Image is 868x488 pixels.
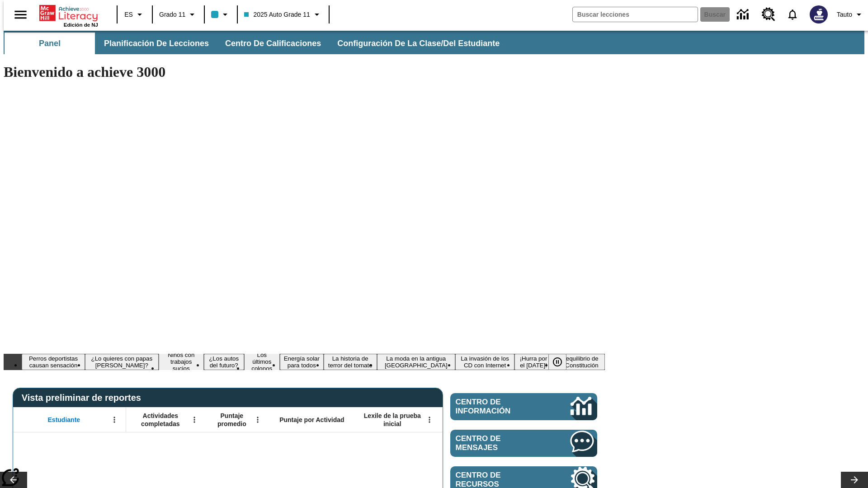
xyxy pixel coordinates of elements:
[837,10,852,19] span: Tauto
[4,31,864,54] div: Subbarra de navegación
[159,350,204,373] button: Diapositiva 3 Niños con trabajos sucios
[104,38,209,49] span: Planificación de lecciones
[210,412,254,428] span: Puntaje promedio
[552,354,605,370] button: Diapositiva 11 El equilibrio de la Constitución
[39,3,98,28] div: Portada
[39,4,98,22] a: Portada
[225,38,321,49] span: Centro de calificaciones
[756,2,781,27] a: Centro de recursos, Se abrirá en una pestaña nueva.
[208,6,234,23] button: El color de la clase es azul claro. Cambiar el color de la clase.
[279,416,344,424] span: Puntaje por Actividad
[514,354,552,370] button: Diapositiva 10 ¡Hurra por el Día de la Constitución!
[456,398,540,416] span: Centro de información
[548,354,566,370] button: Pausar
[120,6,149,23] button: Lenguaje: ES, Selecciona un idioma
[39,38,61,49] span: Panel
[841,472,868,488] button: Carrusel de lecciones, seguir
[359,412,425,428] span: Lexile de la prueba inicial
[456,434,543,452] span: Centro de mensajes
[548,354,576,370] div: Pausar
[251,413,264,427] button: Abrir menú
[330,33,507,54] button: Configuración de la clase/del estudiante
[131,412,190,428] span: Actividades completadas
[5,33,95,54] button: Panel
[833,6,868,23] button: Perfil/Configuración
[280,354,324,370] button: Diapositiva 6 Energía solar para todos
[4,33,508,54] div: Subbarra de navegación
[450,393,597,420] a: Centro de información
[7,1,34,28] button: Abrir el menú lateral
[48,416,80,424] span: Estudiante
[156,6,201,23] button: Grado: Grado 11, Elige un grado
[204,354,244,370] button: Diapositiva 4 ¿Los autos del futuro?
[218,33,328,54] button: Centro de calificaciones
[781,3,804,26] a: Notificaciones
[450,430,597,457] a: Centro de mensajes
[455,354,514,370] button: Diapositiva 9 La invasión de los CD con Internet
[731,2,756,27] a: Centro de información
[573,7,698,22] input: Buscar campo
[22,354,85,370] button: Diapositiva 1 Perros deportistas causan sensación
[4,64,605,80] h1: Bienvenido a achieve 3000
[64,22,98,28] span: Edición de NJ
[423,413,436,427] button: Abrir menú
[124,10,133,19] span: ES
[159,10,185,19] span: Grado 11
[244,10,310,19] span: 2025 Auto Grade 11
[324,354,377,370] button: Diapositiva 7 La historia de terror del tomate
[244,350,280,373] button: Diapositiva 5 Los últimos colonos
[85,354,159,370] button: Diapositiva 2 ¿Lo quieres con papas fritas?
[188,413,201,427] button: Abrir menú
[337,38,500,49] span: Configuración de la clase/del estudiante
[241,6,325,23] button: Clase: 2025 Auto Grade 11, Selecciona una clase
[22,393,146,403] span: Vista preliminar de reportes
[810,5,828,23] img: Avatar
[108,413,121,427] button: Abrir menú
[377,354,455,370] button: Diapositiva 8 La moda en la antigua Roma
[804,3,833,26] button: Escoja un nuevo avatar
[97,33,216,54] button: Planificación de lecciones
